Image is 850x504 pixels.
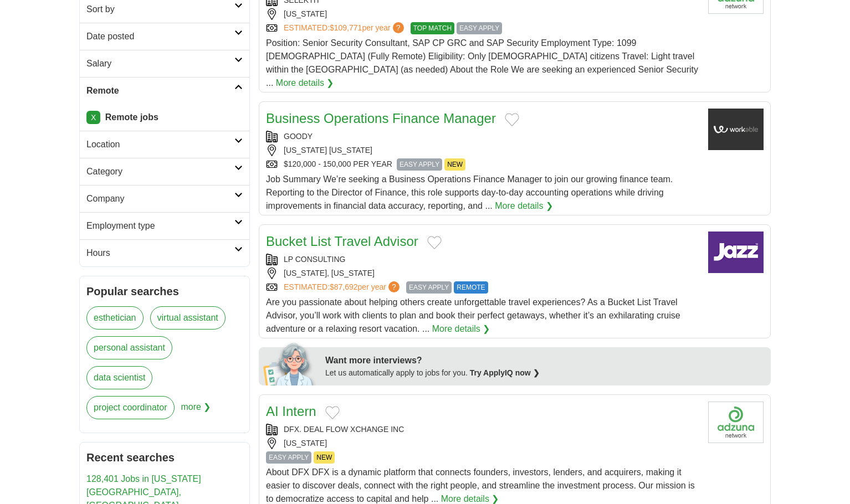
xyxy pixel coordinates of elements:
a: Salary [80,50,249,77]
strong: Remote jobs [105,112,158,122]
h2: Category [86,165,234,178]
img: Company logo [708,109,764,150]
span: EASY APPLY [457,22,502,34]
a: Business Operations Finance Manager [266,111,496,126]
a: data scientist [86,366,152,389]
a: X [86,111,100,124]
h2: Employment type [86,219,234,233]
h2: Popular searches [86,283,243,300]
span: EASY APPLY [266,451,311,464]
div: Let us automatically apply to jobs for you. [325,367,764,379]
div: [US_STATE], [US_STATE] [266,268,699,279]
span: Are you passionate about helping others create unforgettable travel experiences? As a Bucket List... [266,297,680,333]
img: Company logo [708,232,764,273]
span: NEW [314,451,335,464]
span: $109,771 [330,23,362,32]
div: [US_STATE] [266,438,699,449]
span: $87,692 [330,282,358,291]
a: esthetician [86,306,144,330]
a: More details ❯ [495,199,553,213]
div: GOODY [266,131,699,142]
button: Add to favorite jobs [427,236,442,249]
span: more ❯ [181,396,211,426]
span: EASY APPLY [397,158,442,171]
span: REMOTE [454,281,488,294]
h2: Sort by [86,3,234,16]
span: NEW [444,158,465,171]
span: ? [393,22,404,33]
a: project coordinator [86,396,175,419]
a: ESTIMATED:$109,771per year? [284,22,406,34]
span: ? [388,281,400,292]
a: Date posted [80,23,249,50]
div: $120,000 - 150,000 PER YEAR [266,158,699,171]
div: LP CONSULTING [266,254,699,265]
a: virtual assistant [150,306,226,330]
h2: Hours [86,246,234,260]
h2: Remote [86,84,234,97]
h2: Location [86,138,234,151]
a: personal assistant [86,336,172,359]
h2: Recent searches [86,449,243,466]
a: Category [80,158,249,185]
a: Remote [80,77,249,104]
h2: Company [86,192,234,205]
a: AI Intern [266,404,316,419]
h2: Salary [86,57,234,70]
span: EASY APPLY [406,281,452,294]
a: More details ❯ [432,322,490,336]
img: Company logo [708,402,764,443]
button: Add to favorite jobs [325,406,340,419]
button: Add to favorite jobs [505,113,519,126]
a: More details ❯ [276,76,334,90]
a: Hours [80,239,249,266]
a: Try ApplyIQ now ❯ [470,368,540,377]
a: ESTIMATED:$87,692per year? [284,281,402,294]
a: Employment type [80,212,249,239]
div: Want more interviews? [325,354,764,367]
img: apply-iq-scientist.png [263,341,317,385]
span: Position: Senior Security Consultant, SAP CP GRC and SAP Security Employment Type: 1099 [DEMOGRAP... [266,38,698,88]
h2: Date posted [86,30,234,43]
a: Bucket List Travel Advisor [266,234,418,249]
div: [US_STATE] [266,8,699,20]
a: Location [80,131,249,158]
span: TOP MATCH [411,22,454,34]
div: [US_STATE] [US_STATE] [266,145,699,156]
span: Job Summary We’re seeking a Business Operations Finance Manager to join our growing finance team.... [266,174,673,210]
div: DFX. DEAL FLOW XCHANGE INC [266,424,699,435]
span: About DFX DFX is a dynamic platform that connects founders, investors, lenders, and acquirers, ma... [266,467,695,503]
a: Company [80,185,249,212]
